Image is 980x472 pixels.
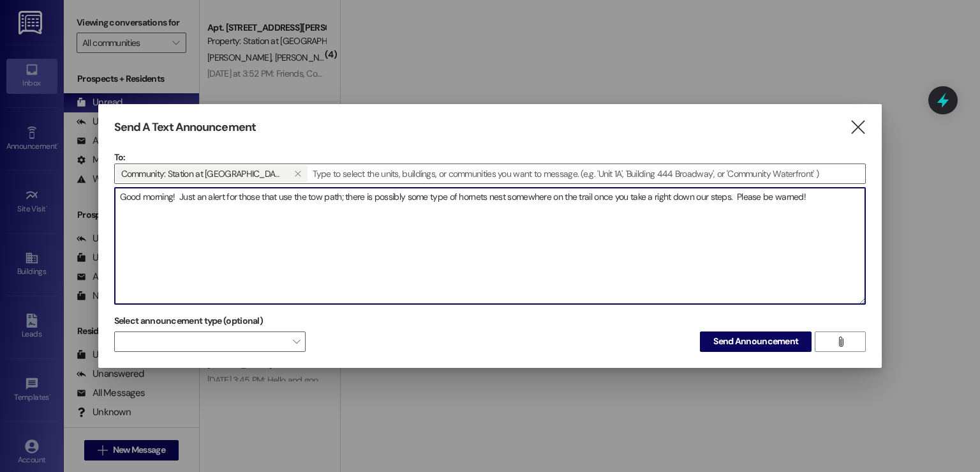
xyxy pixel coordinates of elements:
p: To: [114,151,866,164]
i:  [294,169,301,179]
i:  [849,121,866,134]
span: Community: Station at Manayunk [121,165,283,182]
textarea: Good morning! Just an alert for those that use the tow path; there is possibly some type of horne... [115,188,866,304]
input: Type to select the units, buildings, or communities you want to message. (e.g. 'Unit 1A', 'Buildi... [309,164,866,183]
button: Send Announcement [700,331,812,352]
h3: Send A Text Announcement [114,120,256,135]
i:  [836,337,845,347]
span: Send Announcement [713,335,798,348]
div: Good morning! Just an alert for those that use the tow path; there is possibly some type of horne... [114,187,866,305]
label: Select announcement type (optional) [114,311,264,331]
button: Community: Station at Manayunk [288,165,308,182]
